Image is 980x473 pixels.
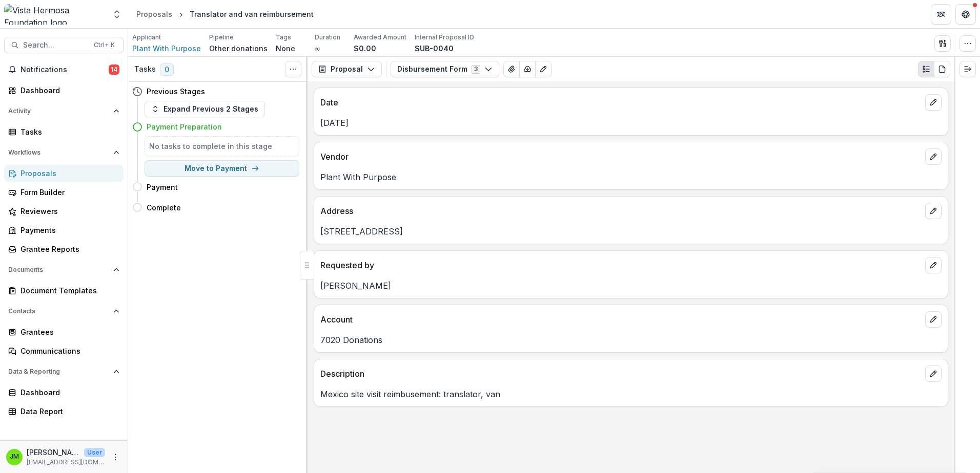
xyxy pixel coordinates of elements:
span: Workflows [8,149,109,156]
button: Search... [4,37,124,53]
h5: No tasks to complete in this stage [149,141,295,152]
button: Disbursement Form3 [391,61,499,77]
p: Mexico site visit reimbusement: translator, van [320,388,942,400]
button: Open Contacts [4,303,124,319]
a: Payments [4,222,124,239]
button: Get Help [955,4,976,25]
button: Open Workflows [4,144,124,161]
button: edit [925,148,942,165]
div: Grantee Reports [21,244,115,254]
a: Dashboard [4,384,124,401]
p: Pipeline [209,33,234,42]
button: edit [925,257,942,273]
p: [STREET_ADDRESS] [320,225,942,238]
p: Tags [276,33,291,42]
span: 14 [109,64,119,75]
div: Grantees [21,327,115,337]
button: PDF view [934,61,950,77]
button: Open Documents [4,262,124,278]
button: edit [925,365,942,382]
button: edit [925,203,942,219]
div: Document Templates [21,285,115,296]
span: Search... [23,41,88,50]
div: Proposals [136,9,172,19]
p: [PERSON_NAME] [27,447,80,458]
div: Communications [21,346,115,356]
div: Dashboard [21,387,115,398]
a: Form Builder [4,184,124,201]
span: 0 [160,63,174,76]
img: Vista Hermosa Foundation logo [4,4,106,25]
button: Edit as form [535,61,552,77]
a: Document Templates [4,282,124,299]
button: Move to Payment [145,160,299,177]
div: Form Builder [21,187,115,198]
a: Grantee Reports [4,241,124,257]
p: None [276,43,295,54]
nav: breadcrumb [132,7,318,21]
a: Tasks [4,123,124,140]
a: Plant With Purpose [132,43,201,54]
button: View Attached Files [503,61,520,77]
div: Tasks [21,126,115,137]
button: Proposal [312,61,382,77]
p: 7020 Donations [320,334,942,346]
p: User [84,448,105,457]
button: Open Activity [4,103,124,119]
a: Proposals [132,7,176,21]
p: Date [320,96,921,109]
p: Address [320,205,921,217]
h4: Payment Preparation [147,121,222,132]
h4: Payment [147,182,178,192]
p: Plant With Purpose [320,171,942,183]
button: Toggle View Cancelled Tasks [285,61,301,77]
span: Activity [8,107,109,115]
p: Description [320,368,921,380]
div: Jerry Martinez [10,454,19,460]
p: Account [320,313,921,326]
button: Expand Previous 2 Stages [145,101,265,117]
h4: Complete [147,202,181,213]
a: Data Report [4,403,124,420]
div: Payments [21,225,115,235]
div: Ctrl + K [92,39,117,51]
p: Internal Proposal ID [415,33,474,42]
a: Grantees [4,324,124,340]
div: Proposals [21,168,115,179]
p: Applicant [132,33,161,42]
a: Reviewers [4,203,124,220]
button: Expand right [959,61,976,77]
button: edit [925,94,942,111]
a: Dashboard [4,82,124,99]
p: Awarded Amount [354,33,406,42]
span: Contacts [8,308,109,315]
p: [DATE] [320,117,942,129]
button: More [109,451,121,463]
button: Open entity switcher [110,4,124,25]
div: Dashboard [21,85,115,96]
p: [EMAIL_ADDRESS][DOMAIN_NAME] [27,458,105,467]
p: $0.00 [354,43,376,54]
a: Proposals [4,165,124,182]
p: Duration [315,33,340,42]
div: Translator and van reimbursement [190,9,314,19]
p: Other donations [209,43,268,54]
div: Data Report [21,406,115,417]
p: SUB-0040 [415,43,454,54]
button: Plaintext view [918,61,934,77]
p: [PERSON_NAME] [320,279,942,292]
p: Requested by [320,259,921,271]
h4: Previous Stages [147,86,205,97]
button: Open Data & Reporting [4,363,124,380]
div: Reviewers [21,206,115,217]
h3: Tasks [134,65,156,74]
p: ∞ [315,43,320,54]
span: Data & Reporting [8,368,109,375]
button: edit [925,311,942,328]
span: Notifications [21,66,109,74]
span: Documents [8,266,109,273]
button: Notifications14 [4,61,124,78]
a: Communications [4,342,124,359]
p: Vendor [320,150,921,163]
